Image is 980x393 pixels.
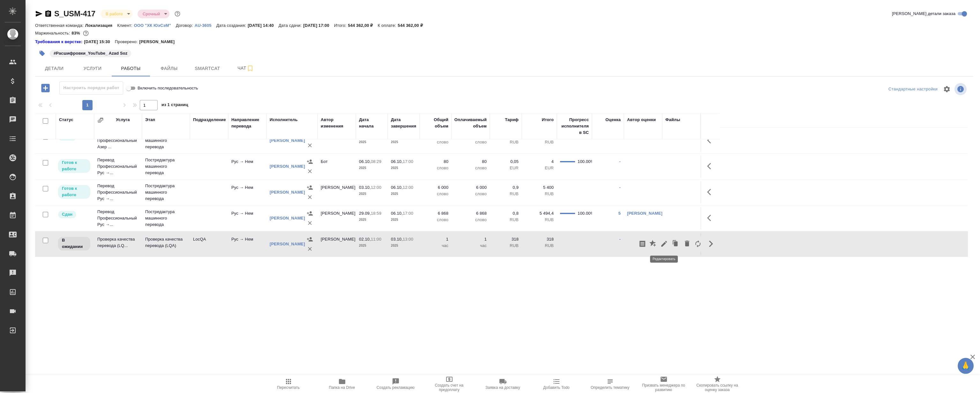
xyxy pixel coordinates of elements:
p: EUR [525,165,554,171]
p: 1 [455,236,487,243]
a: 5 [618,211,621,216]
p: слово [455,217,487,223]
span: Настроить таблицу [939,81,954,97]
div: Файлы [665,117,680,123]
button: Добавить работу [37,81,54,95]
p: 6 000 [455,184,487,191]
div: Менеджер проверил работу исполнителя, передает ее на следующий этап [57,210,91,219]
p: 2025 [359,165,385,171]
p: Постредактура машинного перевода [145,209,187,228]
p: RUB [525,243,554,249]
p: RUB [493,243,519,249]
a: AU-3605 [195,22,216,28]
div: 100.00% [578,158,589,165]
div: В работе [101,10,132,18]
p: 18:59 [371,211,381,216]
td: Перевод Профессиональный Рус →... [94,180,142,205]
td: [PERSON_NAME] [318,129,356,152]
span: 🙏 [960,359,971,373]
p: Постредактура машинного перевода [145,183,187,202]
p: 5 400 [525,184,554,191]
div: Этап [145,117,155,123]
p: Готов к работе [62,185,86,198]
div: Исполнитель назначен, приступать к работе пока рано [57,236,91,251]
p: Договор: [176,23,195,28]
td: [PERSON_NAME] [318,207,356,229]
button: Удалить [305,244,315,254]
div: Дата начала [359,117,385,129]
p: [DATE] 14:40 [248,23,279,28]
td: Рус → Нем [228,155,266,178]
button: Назначить [305,183,315,192]
button: Удалить [305,166,315,176]
p: слово [455,165,487,171]
td: Бот [318,155,356,178]
p: 2025 [391,217,416,223]
p: RUB [493,139,519,145]
div: 100.00% [578,210,589,217]
p: 29.09, [359,211,371,216]
p: 80 [455,158,487,165]
td: Перевод Профессиональный Рус →... [94,205,142,231]
span: Детали [39,65,70,73]
p: 6 868 [455,210,487,217]
button: 🙏 [958,358,974,374]
a: - [619,185,621,190]
td: Азер → Рус [228,129,266,152]
p: 08:29 [371,159,381,164]
p: Маржинальность: [35,31,71,35]
p: 318 [525,236,554,243]
button: Здесь прячутся важные кнопки [703,133,719,148]
button: Здесь прячутся важные кнопки [703,184,719,200]
p: час [423,243,448,249]
p: RUB [493,217,519,223]
a: S_USM-417 [54,9,95,18]
p: 2025 [359,243,385,249]
p: Проверка качества перевода (LQA) [145,236,187,249]
p: 06.10, [391,211,403,216]
span: из 1 страниц [161,101,188,110]
div: Направление перевода [231,117,263,129]
td: Рус → Нем [228,207,266,229]
div: Автор оценки [627,117,656,123]
td: Перевод Профессиональный Азер ... [94,128,142,153]
button: Удалить [305,218,315,228]
p: #Расшифровки_YouTube_ Azad Soz [54,50,127,57]
p: Клиент: [117,23,134,28]
p: Дата сдачи: [279,23,303,28]
div: Статус [59,117,73,123]
span: Посмотреть информацию [954,83,968,95]
p: 2025 [391,165,416,171]
p: Локализация [85,23,117,28]
p: EUR [493,165,519,171]
div: Исполнитель [270,117,298,123]
a: [PERSON_NAME] [270,216,305,220]
div: Исполнитель может приступить к работе [57,184,91,199]
p: Ответственная команда: [35,23,85,28]
p: 2025 [359,139,385,145]
button: Удалить [305,141,315,150]
p: RUB [525,217,554,223]
td: LocQA [190,233,228,255]
td: [PERSON_NAME] [318,233,356,255]
p: 17:00 [403,159,413,164]
button: Добавить оценку [648,236,659,251]
p: 6 868 [423,210,448,217]
span: Smartcat [192,65,223,73]
td: Проверка качества перевода (LQ... [94,233,142,255]
button: Здесь прячутся важные кнопки [703,210,719,226]
p: Дата создания: [216,23,248,28]
p: AU-3605 [195,23,216,28]
span: Чат [230,64,261,72]
p: 17:00 [403,211,413,216]
p: RUB [525,139,554,145]
p: 11:00 [371,237,381,242]
span: [PERSON_NAME] детали заказа [892,11,955,17]
span: Файлы [154,65,184,73]
a: [PERSON_NAME] [270,164,305,169]
div: Оценка [605,117,621,123]
div: Автор изменения [321,117,353,129]
p: слово [455,191,487,197]
button: Сгруппировать [97,117,104,123]
p: 1 [423,236,448,243]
